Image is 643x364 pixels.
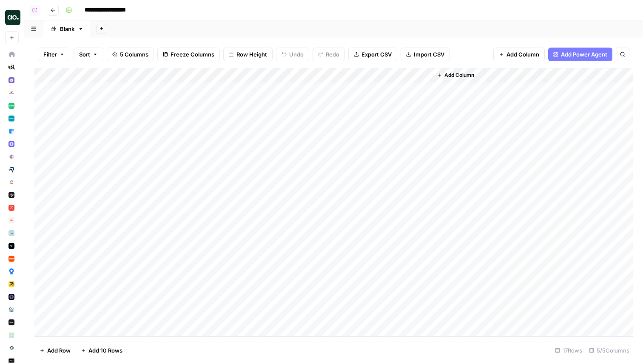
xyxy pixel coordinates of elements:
[348,48,397,61] button: Export CSV
[9,345,14,351] img: xlnxy62qy0pya9imladhzo8ewa3z
[9,166,14,172] img: kaevn8smg0ztd3bicv5o6c24vmo8
[60,25,74,33] div: Blank
[43,20,91,37] a: Blank
[9,77,14,83] img: rkye1xl29jr3pw1t320t03wecljb
[313,48,345,61] button: Redo
[493,48,545,61] button: Add Column
[9,243,14,249] img: a9mur837mohu50bzw3stmy70eh87
[433,70,478,81] button: Add Column
[9,154,14,160] img: xf6b4g7v9n1cfco8wpzm78dqnb6e
[401,48,450,61] button: Import CSV
[9,128,14,134] img: fr92439b8i8d8kixz6owgxh362ib
[9,268,14,274] img: s6x7ltuwawlcg2ux8d2ne4wtho4t
[9,281,14,287] img: r1kj8td8zocxzhcrdgnlfi8d2cy7
[74,48,103,61] button: Sort
[586,344,633,357] div: 5/5 Columns
[326,50,339,59] span: Redo
[561,50,607,59] span: Add Power Agent
[76,344,128,357] button: Add 10 Rows
[9,332,14,338] img: f3qlg7l68rn02bi2w2fqsnsvhk74
[9,358,14,364] img: lz9q0o5e76kdfkipbgrbf2u66370
[9,116,14,121] img: 78cr82s63dt93a7yj2fue7fuqlci
[88,346,122,355] span: Add 10 Rows
[552,344,586,357] div: 17 Rows
[34,344,76,357] button: Add Row
[276,48,309,61] button: Undo
[79,50,90,59] span: Sort
[9,319,14,325] img: ybhjxa9n8mcsu845nkgo7g1ynw8w
[444,71,474,79] span: Add Column
[5,48,19,61] a: Home
[9,256,14,262] img: 8scb49tlb2vriaw9mclg8ae1t35j
[223,48,273,61] button: Row Height
[9,217,14,223] img: l4muj0jjfg7df9oj5fg31blri2em
[5,10,20,25] img: AirOps - AEO Logo
[5,7,19,28] button: Workspace: AirOps - AEO
[9,192,14,198] img: azd67o9nw473vll9dbscvlvo9wsn
[361,50,392,59] span: Export CSV
[9,230,14,236] img: 6os5al305rae5m5hhkke1ziqya7s
[414,50,444,59] span: Import CSV
[38,48,70,61] button: Filter
[120,50,148,59] span: 5 Columns
[9,90,14,96] img: gddfodh0ack4ddcgj10xzwv4nyos
[548,48,612,61] button: Add Power Agent
[9,205,14,211] img: hcm4s7ic2xq26rsmuray6dv1kquq
[157,48,220,61] button: Freeze Columns
[9,103,14,109] img: mhv33baw7plipcpp00rsngv1nu95
[9,65,14,71] img: m87i3pytwzu9d7629hz0batfjj1p
[171,50,214,59] span: Freeze Columns
[43,50,57,59] span: Filter
[9,179,14,185] img: 2ud796hvc3gw7qwjscn75txc5abr
[236,50,267,59] span: Row Height
[9,307,14,313] img: yvejo61whxrb805zs4m75phf6mr8
[107,48,154,61] button: 5 Columns
[47,346,71,355] span: Add Row
[289,50,304,59] span: Undo
[9,141,14,147] img: wev6amecshr6l48lvue5fy0bkco1
[506,50,539,59] span: Add Column
[9,294,14,300] img: lwh15xca956raf2qq0149pkro8i6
